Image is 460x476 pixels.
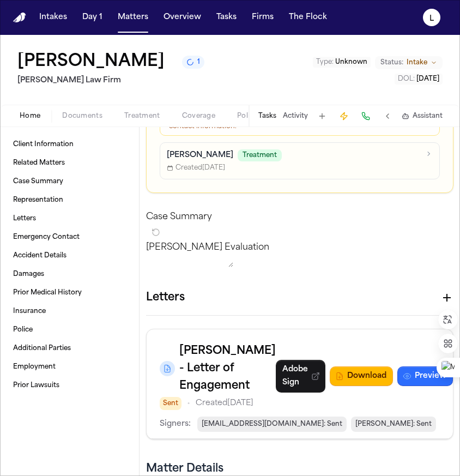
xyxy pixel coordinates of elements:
p: Signers: [160,418,191,431]
a: Damages [9,266,130,283]
a: Related Matters [9,154,130,172]
a: Emergency Contact [9,228,130,246]
span: Sent [160,397,181,410]
button: Edit Type: Unknown [313,57,371,68]
button: 1 active task [182,56,204,69]
span: [DATE] [416,76,439,82]
button: Tasks [258,112,276,120]
button: Assistant [402,112,443,120]
a: Client Information [9,136,130,153]
span: Treatment [124,112,160,120]
span: [EMAIL_ADDRESS][DOMAIN_NAME] : Sent [197,417,347,432]
button: Firms [247,8,278,27]
button: Tasks [212,8,241,27]
button: Intakes [35,8,71,27]
a: Adobe Sign [276,360,325,393]
a: Additional Parties [9,340,130,357]
p: [PERSON_NAME] Evaluation [146,241,453,254]
span: DOL : [398,76,415,82]
button: Overview [159,8,205,27]
a: [PERSON_NAME]TreatmentCreated[DATE] [160,142,440,179]
h1: [PERSON_NAME] [17,52,165,72]
button: Matters [113,8,153,27]
a: Letters [9,210,130,227]
a: Home [13,13,26,23]
span: Coverage [182,112,215,120]
span: [PERSON_NAME] : Sent [351,417,436,432]
h1: Letters [146,289,185,306]
a: Insurance [9,303,130,320]
h2: [PERSON_NAME] Law Firm [17,74,204,87]
p: Created [DATE] [196,397,253,410]
button: Create Immediate Task [336,109,352,124]
span: Status: [380,58,403,67]
button: Edit matter name [17,52,165,72]
span: Unknown [335,59,367,65]
button: Activity [283,112,308,120]
span: Home [20,112,40,120]
span: Type : [316,59,334,65]
h3: [PERSON_NAME] - Letter of Engagement [179,342,276,395]
button: Change status from Intake [375,56,443,69]
span: Intake [407,58,427,67]
span: Documents [62,112,102,120]
span: Police [237,112,258,120]
span: 1 [197,58,200,67]
h2: Case Summary [146,210,453,224]
a: Representation [9,191,130,209]
button: Day 1 [78,8,107,27]
span: Treatment [238,149,282,161]
button: Preview [397,366,453,386]
p: [PERSON_NAME] [167,150,233,161]
button: Download [330,366,393,386]
img: Finch Logo [13,13,26,23]
a: Case Summary [9,173,130,190]
a: Employment [9,358,130,376]
span: Created [DATE] [167,164,225,172]
span: Assistant [413,112,443,120]
a: Prior Medical History [9,284,130,302]
a: Police [9,321,130,339]
button: Add Task [314,109,330,124]
a: Prior Lawsuits [9,377,130,394]
span: • [187,397,190,410]
button: Make a Call [358,109,373,124]
button: Edit DOL: 2025-07-02 [395,74,443,85]
button: The Flock [285,8,331,27]
a: Accident Details [9,247,130,264]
